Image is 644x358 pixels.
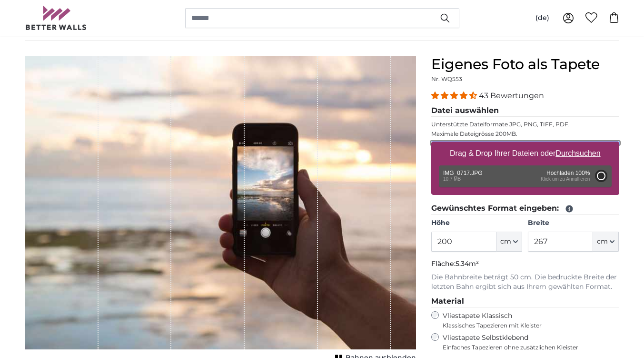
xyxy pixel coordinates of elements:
label: Drag & Drop Ihrer Dateien oder [446,144,604,163]
span: 5.34m² [456,259,479,268]
legend: Material [431,296,619,307]
button: cm [593,232,619,252]
button: cm [496,232,522,252]
label: Höhe [431,218,522,228]
legend: Gewünschtes Format eingeben: [431,203,619,215]
p: Fläche: [431,259,619,269]
u: Durchsuchen [555,149,600,157]
span: 43 Bewertungen [479,91,544,100]
span: Nr. WQ553 [431,75,462,82]
span: Klassisches Tapezieren mit Kleister [443,322,611,329]
h1: Eigenes Foto als Tapete [431,56,619,73]
button: (de) [528,10,557,27]
span: cm [597,237,608,246]
legend: Datei auswählen [431,105,619,117]
span: Einfaches Tapezieren ohne zusätzlichen Kleister [443,344,619,351]
label: Breite [528,218,619,228]
p: Die Bahnbreite beträgt 50 cm. Die bedruckte Breite der letzten Bahn ergibt sich aus Ihrem gewählt... [431,273,619,292]
span: 4.40 stars [431,91,479,100]
label: Vliestapete Klassisch [443,311,611,329]
p: Unterstützte Dateiformate JPG, PNG, TIFF, PDF. [431,121,619,128]
label: Vliestapete Selbstklebend [443,333,619,351]
span: cm [500,237,511,246]
img: Betterwalls [25,6,87,30]
p: Maximale Dateigrösse 200MB. [431,130,619,138]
